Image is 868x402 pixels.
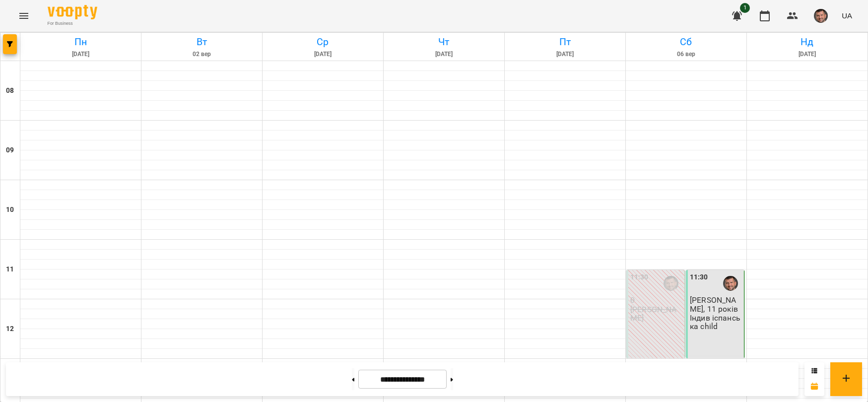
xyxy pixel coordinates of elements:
span: For Business [48,20,97,27]
label: 11:30 [690,272,708,283]
h6: Пт [506,34,624,50]
h6: [DATE] [264,50,382,59]
h6: [DATE] [22,50,139,59]
h6: Чт [385,34,503,50]
h6: Сб [627,34,745,50]
h6: Пн [22,34,139,50]
span: UA [842,10,852,21]
span: 1 [740,3,750,13]
h6: 02 вер [143,50,261,59]
h6: [DATE] [748,50,866,59]
h6: 06 вер [627,50,745,59]
h6: [DATE] [506,50,624,59]
h6: 09 [6,145,14,156]
img: Voopty Logo [48,5,97,19]
h6: Ср [264,34,382,50]
h6: 11 [6,264,14,275]
h6: 08 [6,85,14,96]
p: Індив іспанська child [690,314,742,331]
label: 11:30 [630,272,649,283]
button: UA [838,6,856,25]
p: 0 [630,296,682,304]
span: [PERSON_NAME], 11 років [690,295,738,313]
button: Menu [12,4,36,28]
h6: 12 [6,324,14,335]
h6: 10 [6,204,14,215]
img: 75717b8e963fcd04a603066fed3de194.png [814,9,828,23]
img: Маленченко Юрій Сергійович [664,276,678,291]
h6: [DATE] [385,50,503,59]
h6: Нд [748,34,866,50]
h6: Вт [143,34,261,50]
p: [PERSON_NAME] [630,305,682,323]
img: Маленченко Юрій Сергійович [723,276,738,291]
